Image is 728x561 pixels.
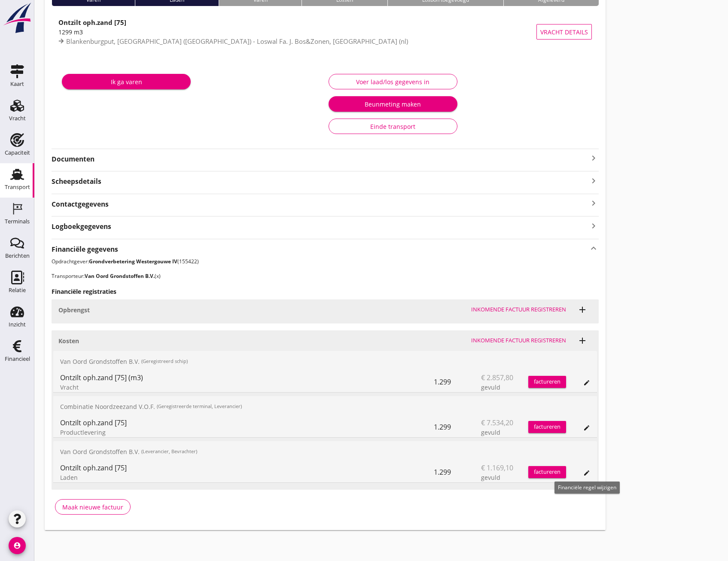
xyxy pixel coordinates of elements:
[60,463,434,473] div: Ontzilt oph.zand [75]
[55,499,131,515] button: Maak nieuwe factuur
[471,305,566,314] div: Inkomende factuur registreren
[583,470,590,476] i: edit
[69,77,184,86] div: Ik ga varen
[141,358,188,365] small: (Geregistreerd schip)
[52,258,599,265] p: Opdrachtgever: (155422)
[481,473,528,482] div: gevuld
[52,199,109,209] strong: Contactgegevens
[58,306,90,314] strong: Opbrengst
[157,403,242,410] small: (Geregistreerde terminal, Leverancier)
[58,27,536,37] div: 1299 m3
[62,503,123,512] div: Maak nieuwe factuur
[85,272,155,280] strong: Van Oord Grondstoffen B.V.
[52,287,599,296] h3: Financiële registraties
[335,100,451,109] div: Beunmeting maken
[10,81,24,87] div: Kaart
[5,184,30,190] div: Transport
[434,372,481,392] div: 1.299
[588,153,599,163] i: keyboard_arrow_right
[9,322,26,327] div: Inzicht
[481,428,528,437] div: gevuld
[528,423,566,431] div: factureren
[52,177,101,186] strong: Scheepsdetails
[89,258,177,265] strong: Grondverbetering Westergouwe IV
[481,418,513,428] span: € 7.534,20
[60,383,434,392] div: Vracht
[62,74,191,89] button: Ik ga varen
[540,27,588,37] span: Vracht details
[588,243,599,254] i: keyboard_arrow_up
[528,466,566,478] button: factureren
[52,244,118,254] strong: Financiële gegevens
[329,74,457,89] button: Voer laad/los gegevens in
[9,116,26,121] div: Vracht
[5,253,30,259] div: Berichten
[471,336,566,345] div: Inkomende factuur registreren
[588,198,599,209] i: keyboard_arrow_right
[5,150,30,155] div: Capaciteit
[9,287,26,293] div: Relatie
[588,220,599,232] i: keyboard_arrow_right
[52,272,599,280] p: Transporteur: (x)
[329,119,457,134] button: Einde transport
[66,37,408,46] span: Blankenburgput, [GEOGRAPHIC_DATA] ([GEOGRAPHIC_DATA]) - Loswal Fa. J. Bos&Zonen, [GEOGRAPHIC_DATA...
[536,24,592,40] button: Vracht details
[468,304,570,316] button: Inkomende factuur registreren
[52,13,599,51] a: Ontzilt oph.zand [75]1299 m3Blankenburgput, [GEOGRAPHIC_DATA] ([GEOGRAPHIC_DATA]) - Loswal Fa. J....
[5,219,30,224] div: Terminals
[141,448,197,455] small: (Leverancier, Bevrachter)
[583,379,590,386] i: edit
[528,376,566,388] button: factureren
[468,335,570,347] button: Inkomende factuur registreren
[60,418,434,428] div: Ontzilt oph.zand [75]
[5,356,30,362] div: Financieel
[434,417,481,437] div: 1.299
[434,462,481,482] div: 1.299
[60,372,434,383] div: Ontzilt oph.zand [75] (m3)
[329,96,457,112] button: Beunmeting maken
[9,537,26,554] i: account_circle
[528,468,566,476] div: factureren
[558,484,616,491] span: Financiële regel wijzigen
[336,122,450,131] div: Einde transport
[53,396,597,417] div: Combinatie Noordzeezand V.O.F.
[60,428,434,437] div: Productlevering
[481,372,513,383] span: € 2.857,80
[52,222,111,232] strong: Logboekgegevens
[588,175,599,186] i: keyboard_arrow_right
[336,77,450,86] div: Voer laad/los gegevens in
[53,351,597,372] div: Van Oord Grondstoffen B.V.
[528,421,566,433] button: factureren
[60,473,434,482] div: Laden
[58,337,79,345] strong: Kosten
[583,424,590,431] i: edit
[528,378,566,386] div: factureren
[577,335,588,346] i: add
[577,305,588,315] i: add
[52,154,588,164] strong: Documenten
[2,2,33,34] img: logo-small.a267ee39.svg
[58,18,126,27] strong: Ontzilt oph.zand [75]
[481,383,528,392] div: gevuld
[481,463,513,473] span: € 1.169,10
[53,441,597,462] div: Van Oord Grondstoffen B.V.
